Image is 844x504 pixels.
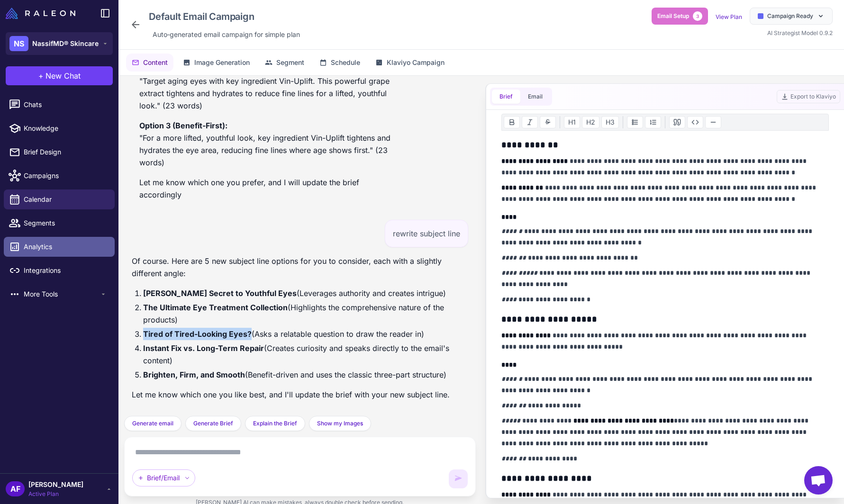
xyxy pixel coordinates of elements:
[6,8,79,19] a: Raleon Logo
[716,13,742,20] a: View Plan
[132,419,173,428] span: Generate email
[24,123,107,134] span: Knowledge
[601,116,619,128] button: H3
[4,213,115,233] a: Segments
[245,416,305,431] button: Explain the Brief
[24,265,107,276] span: Integrations
[387,57,445,68] span: Klaviyo Campaign
[4,118,115,138] a: Knowledge
[132,388,468,401] p: Let me know which one you like best, and I'll update the brief with your new subject line.
[693,11,702,21] span: 3
[6,32,113,55] button: NSNassifMD® Skincare
[4,142,115,162] a: Brief Design
[582,116,599,128] button: H2
[309,416,371,431] button: Show my Images
[6,481,25,496] div: AF
[492,90,520,104] button: Brief
[194,57,250,68] span: Image Generation
[143,369,468,381] li: (Benefit-driven and uses the classic three-part structure)
[24,242,107,252] span: Analytics
[777,90,840,103] button: Export to Klaviyo
[143,343,264,353] strong: Instant Fix vs. Long-Term Repair
[259,54,310,72] button: Segment
[253,419,297,428] span: Explain the Brief
[24,289,100,299] span: More Tools
[38,70,44,81] span: +
[177,54,255,72] button: Image Generation
[143,328,468,340] li: (Asks a relatable question to draw the reader in)
[124,416,182,431] button: Generate email
[767,29,833,36] span: AI Strategist Model 0.9.2
[9,36,28,51] div: NS
[143,301,468,326] li: (Highlights the comprehensive nature of the products)
[153,29,300,40] span: Auto‑generated email campaign for simple plan
[24,194,107,205] span: Calendar
[143,342,468,367] li: (Creates curiosity and speaks directly to the email's content)
[331,57,360,68] span: Schedule
[28,479,83,490] span: [PERSON_NAME]
[143,288,297,298] strong: [PERSON_NAME] Secret to Youthful Eyes
[143,287,468,299] li: (Leverages authority and creates intrigue)
[145,8,304,26] div: Click to edit campaign name
[276,57,304,68] span: Segment
[24,147,107,157] span: Brief Design
[149,27,304,42] div: Click to edit description
[132,469,195,486] div: Brief/Email
[652,8,708,25] button: Email Setup3
[143,329,252,339] strong: Tired of Tired-Looking Eyes?
[32,38,99,49] span: NassifMD® Skincare
[45,70,81,81] span: New Chat
[139,63,393,112] p: "Target aging eyes with key ingredient Vin-Uplift. This powerful grape extract tightens and hydra...
[520,90,550,104] button: Email
[317,419,363,428] span: Show my Images
[143,370,245,379] strong: Brighten, Firm, and Smooth
[139,176,393,201] p: Let me know which one you prefer, and I will update the brief accordingly
[126,54,173,72] button: Content
[385,220,468,247] div: rewrite subject line
[767,12,813,20] span: Campaign Ready
[185,416,241,431] button: Generate Brief
[143,303,288,312] strong: The Ultimate Eye Treatment Collection
[24,171,107,181] span: Campaigns
[139,121,227,130] strong: Option 3 (Benefit-First):
[6,8,75,19] img: Raleon Logo
[370,54,450,72] button: Klaviyo Campaign
[4,166,115,186] a: Campaigns
[28,490,83,498] span: Active Plan
[24,99,107,110] span: Chats
[314,54,366,72] button: Schedule
[139,119,393,169] p: "For a more lifted, youthful look, key ingredient Vin-Uplift tightens and hydrates the eye area, ...
[4,189,115,209] a: Calendar
[143,57,168,68] span: Content
[6,66,113,85] button: +New Chat
[4,237,115,257] a: Analytics
[564,116,580,128] button: H1
[193,419,233,428] span: Generate Brief
[132,255,468,279] p: Of course. Here are 5 new subject line options for you to consider, each with a slightly differen...
[804,466,833,495] div: Open chat
[657,12,689,20] span: Email Setup
[24,218,107,228] span: Segments
[4,95,115,115] a: Chats
[4,261,115,280] a: Integrations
